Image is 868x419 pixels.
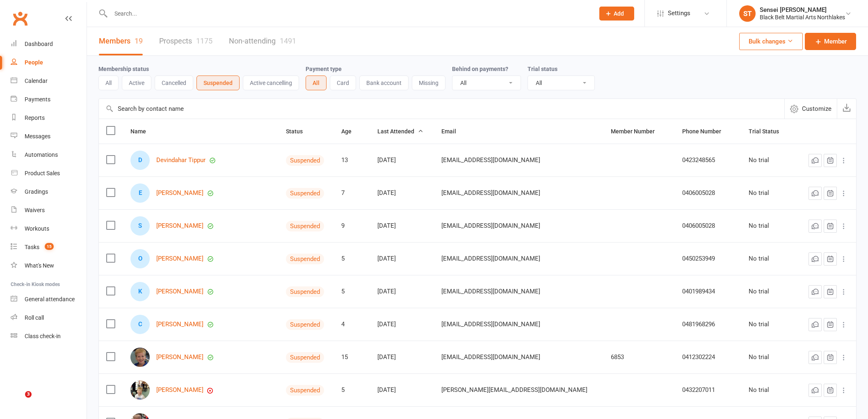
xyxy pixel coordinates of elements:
[377,126,423,136] button: Last Attended
[11,201,87,220] a: Waivers
[11,238,87,256] a: Tasks 15
[749,190,791,197] div: No trial
[286,254,324,264] div: Suspended
[377,354,427,361] div: [DATE]
[11,53,87,72] a: People
[749,321,791,328] div: No trial
[25,391,32,398] span: 3
[98,76,119,90] button: All
[682,288,733,295] div: 0401989434
[760,14,845,21] div: Black Belt Martial Arts Northlakes
[10,8,30,29] a: Clubworx
[99,99,784,119] input: Search by contact name
[452,66,508,72] label: Behind on payments?
[341,190,363,197] div: 7
[130,151,150,170] div: Devindahar
[441,152,540,168] span: [EMAIL_ADDRESS][DOMAIN_NAME]
[441,128,465,135] span: Email
[341,387,363,394] div: 5
[286,128,312,135] span: Status
[341,255,363,262] div: 5
[441,316,540,332] span: [EMAIL_ADDRESS][DOMAIN_NAME]
[45,243,54,250] span: 15
[25,41,53,47] div: Dashboard
[156,354,203,361] a: [PERSON_NAME]
[749,387,791,394] div: No trial
[760,6,845,14] div: Sensei [PERSON_NAME]
[682,255,733,262] div: 0450253949
[611,354,667,361] div: 6853
[11,183,87,201] a: Gradings
[11,164,87,183] a: Product Sales
[130,315,150,334] div: Carter
[528,66,557,72] label: Trial status
[377,128,423,135] span: Last Attended
[682,190,733,197] div: 0406005028
[8,391,28,411] iframe: Intercom live chat
[130,183,150,203] div: Ethan
[749,157,791,164] div: No trial
[155,76,193,90] button: Cancelled
[11,90,87,109] a: Payments
[749,288,791,295] div: No trial
[739,5,756,22] div: ST
[11,309,87,327] a: Roll call
[377,157,427,164] div: [DATE]
[156,321,203,328] a: [PERSON_NAME]
[611,126,664,136] button: Member Number
[25,78,48,84] div: Calendar
[802,104,831,114] span: Customize
[330,76,356,90] button: Card
[749,222,791,229] div: No trial
[229,27,296,55] a: Non-attending1491
[614,10,624,17] span: Add
[130,282,150,301] div: Kodee
[341,288,363,295] div: 5
[377,387,427,394] div: [DATE]
[25,133,50,140] div: Messages
[341,128,361,135] span: Age
[341,321,363,328] div: 4
[25,114,45,121] div: Reports
[25,207,45,213] div: Waivers
[25,170,60,176] div: Product Sales
[824,37,847,46] span: Member
[286,221,324,231] div: Suspended
[286,385,324,396] div: Suspended
[341,126,361,136] button: Age
[196,37,212,45] div: 1175
[682,354,733,361] div: 0412302224
[377,288,427,295] div: [DATE]
[156,288,203,295] a: [PERSON_NAME]
[98,66,149,72] label: Membership status
[130,128,155,135] span: Name
[11,290,87,309] a: General attendance kiosk mode
[286,352,324,363] div: Suspended
[156,157,206,164] a: Devindahar Tippur
[135,37,143,45] div: 19
[341,157,363,164] div: 13
[306,66,342,72] label: Payment type
[11,146,87,164] a: Automations
[130,216,150,236] div: Shawn
[682,387,733,394] div: 0432207011
[11,220,87,238] a: Workouts
[25,262,54,269] div: What's New
[377,222,427,229] div: [DATE]
[286,126,312,136] button: Status
[156,222,203,229] a: [PERSON_NAME]
[359,76,409,90] button: Bank account
[682,157,733,164] div: 0423248565
[11,327,87,346] a: Class kiosk mode
[441,185,540,201] span: [EMAIL_ADDRESS][DOMAIN_NAME]
[156,255,203,262] a: [PERSON_NAME]
[441,251,540,266] span: [EMAIL_ADDRESS][DOMAIN_NAME]
[441,126,465,136] button: Email
[156,190,203,197] a: [PERSON_NAME]
[749,354,791,361] div: No trial
[341,354,363,361] div: 15
[122,76,151,90] button: Active
[341,222,363,229] div: 9
[25,59,43,66] div: People
[130,380,150,400] img: Mason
